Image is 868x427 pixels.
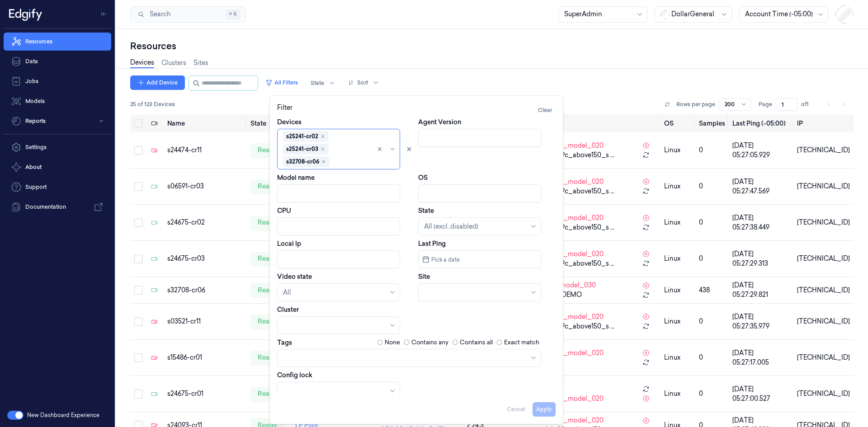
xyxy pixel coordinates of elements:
[759,100,772,108] span: Page
[533,394,604,404] span: dg_initial_model_020
[797,145,850,155] div: [TECHNICAL_ID]
[533,259,614,268] span: model_29c_above150_s ...
[695,114,729,132] th: Samples
[664,182,691,191] p: linux
[286,145,318,153] div: s25241-cr03
[97,7,111,21] button: Toggle Navigation
[250,387,284,401] div: ready
[533,150,614,160] span: model_29c_above150_s ...
[664,254,691,263] p: linux
[732,348,790,367] div: [DATE] 05:27:17.005
[732,213,790,232] div: [DATE] 05:27:38.449
[664,353,691,362] p: linux
[130,6,246,23] button: Search⌘K
[321,159,326,164] div: Remove ,s32708-cr06
[797,218,850,227] div: [TECHNICAL_ID]
[134,146,143,155] button: Select row
[247,114,291,132] th: State
[699,389,725,399] div: 0
[130,58,154,68] a: Devices
[699,353,725,362] div: 0
[167,145,243,155] div: s24474-cr11
[277,305,299,314] label: Cluster
[134,286,143,295] button: Select row
[277,272,312,281] label: Video state
[4,198,111,216] a: Documentation
[277,239,301,248] label: Local Ip
[732,141,790,160] div: [DATE] 05:27:05.929
[533,249,604,259] span: dg_initial_model_020
[699,218,725,227] div: 0
[797,286,850,295] div: [TECHNICAL_ID]
[4,52,111,70] a: Data
[418,272,430,281] label: Site
[729,114,793,132] th: Last Ping (-05:00)
[676,100,715,108] p: Rows per page
[167,286,243,295] div: s32708-cr06
[134,119,143,128] button: Select all
[134,218,143,227] button: Select row
[699,182,725,191] div: 0
[320,146,325,152] div: Remove ,s25241-cr03
[660,114,695,132] th: OS
[460,338,493,347] label: Contains all
[164,114,247,132] th: Name
[167,218,243,227] div: s24675-cr02
[664,218,691,227] p: linux
[130,75,185,90] button: Add Device
[797,389,850,399] div: [TECHNICAL_ID]
[193,58,208,68] a: Sites
[250,283,284,297] div: ready
[418,117,461,127] label: Agent Version
[262,75,302,90] button: All Filters
[533,348,604,358] span: dg_initial_model_020
[4,72,111,90] a: Jobs
[699,286,725,295] div: 438
[732,312,790,331] div: [DATE] 05:27:35.979
[418,250,541,268] button: Pick a date
[4,33,111,51] a: Resources
[4,138,111,156] a: Settings
[797,317,850,326] div: [TECHNICAL_ID]
[533,312,604,322] span: dg_initial_model_020
[429,255,460,264] span: Pick a date
[167,389,243,399] div: s24675-cr01
[797,182,850,191] div: [TECHNICAL_ID]
[134,389,143,399] button: Select row
[732,385,790,404] div: [DATE] 05:27:00.527
[418,239,446,248] label: Last Ping
[411,338,448,347] label: Contains any
[732,249,790,268] div: [DATE] 05:27:29.313
[277,173,315,182] label: Model name
[277,339,292,346] label: Tags
[277,371,312,380] label: Config lock
[664,145,691,155] p: linux
[533,416,604,425] span: dg_initial_model_020
[533,281,596,290] span: dg_lab_model_030
[167,353,243,362] div: s15486-cr01
[134,353,143,362] button: Select row
[4,112,111,130] button: Reports
[286,132,318,141] div: s25241-cr02
[130,100,175,108] span: 25 of 123 Devices
[250,252,284,266] div: ready
[533,223,614,232] span: model_29c_above150_s ...
[530,114,660,132] th: Model
[277,103,556,117] div: Filter
[161,58,186,68] a: Clusters
[418,206,434,215] label: State
[533,141,604,150] span: dg_initial_model_020
[4,178,111,196] a: Support
[504,338,539,347] label: Exact match
[286,158,319,166] div: s32708-cr06
[250,216,284,230] div: ready
[533,177,604,187] span: dg_initial_model_020
[167,317,243,326] div: s03521-cr11
[533,213,604,223] span: dg_initial_model_020
[277,117,302,127] label: Devices
[664,286,691,295] p: linux
[732,177,790,196] div: [DATE] 05:27:47.569
[533,322,614,331] span: model_29c_above150_s ...
[418,173,428,182] label: OS
[533,187,614,196] span: model_29c_above150_s ...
